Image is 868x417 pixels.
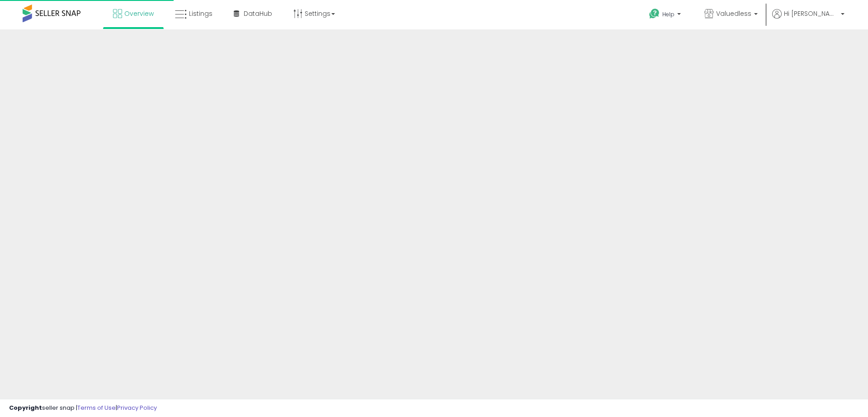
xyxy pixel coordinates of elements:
[124,9,154,18] span: Overview
[9,403,42,412] strong: Copyright
[244,9,272,18] span: DataHub
[189,9,212,18] span: Listings
[716,9,751,18] span: Valuedless
[77,403,116,412] a: Terms of Use
[772,9,844,29] a: Hi [PERSON_NAME]
[642,1,690,29] a: Help
[784,9,838,18] span: Hi [PERSON_NAME]
[9,404,157,412] div: seller snap | |
[117,403,157,412] a: Privacy Policy
[662,10,675,18] span: Help
[649,8,660,19] i: Get Help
